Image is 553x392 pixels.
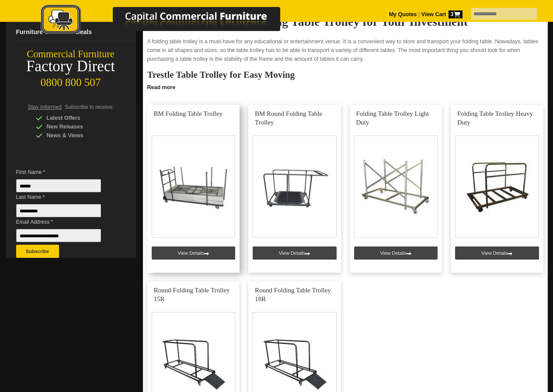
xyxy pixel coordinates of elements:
span: Subscribe to receive: [65,104,114,110]
div: 0800 800 507 [6,72,136,89]
span: Last Name * [16,193,114,201]
div: New Releases [36,122,119,131]
a: Click to read more [143,81,548,92]
strong: View Cart [421,11,463,17]
button: Subscribe [16,245,59,258]
a: My Quotes [389,11,417,17]
input: Email Address * [16,229,101,242]
input: First Name * [16,179,101,192]
strong: Trestle Table Trolley for Easy Moving [147,69,295,80]
div: News & Views [36,131,119,140]
input: Last Name * [16,204,101,217]
div: Commercial Furniture [6,48,136,60]
span: 3 [449,10,463,18]
span: Email Address * [16,218,114,226]
a: Furniture Clearance Deals [13,23,136,41]
a: Capital Commercial Furniture Logo [17,4,323,39]
span: Stay Informed [28,104,62,110]
div: Latest Offers [36,114,119,122]
a: View Cart3 [420,11,462,17]
span: First Name * [16,168,114,177]
div: Factory Direct [6,60,136,73]
img: Capital Commercial Furniture Logo [17,4,323,36]
p: A folding table trolley is a must-have for any educational or entertainment venue. It is a conven... [147,37,543,63]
